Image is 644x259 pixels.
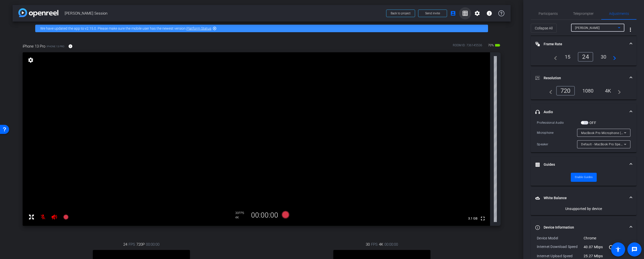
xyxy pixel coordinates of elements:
span: [PERSON_NAME] Session [65,8,383,18]
div: 720 [556,86,575,96]
div: Internet Download Speed [537,244,584,250]
span: 70% [487,41,495,49]
div: Professional Audio [537,120,581,125]
span: iPhone 13 Pro [47,45,64,48]
mat-icon: info [486,10,492,16]
mat-expansion-panel-header: Device Information [531,220,636,236]
mat-icon: refresh [608,244,614,250]
div: 30 [235,211,248,215]
div: 40.07 Mbps [584,244,630,250]
mat-icon: info [68,44,73,49]
mat-panel-title: Resolution [535,75,626,81]
div: 00:00:00 [248,211,281,220]
span: Enable Guides [575,174,593,181]
mat-panel-title: Audio [535,109,626,115]
div: Microphone [537,130,577,135]
div: White Balance [531,206,636,215]
span: Send invite [425,11,440,15]
span: FPS [129,242,135,247]
div: Speaker [537,142,577,147]
a: Platform Status [186,26,211,30]
mat-panel-title: Frame Rate [535,41,626,47]
div: 1080 [579,87,597,95]
mat-expansion-panel-header: Audio [531,104,636,120]
div: ROOM ID: 736145536 [453,43,482,50]
span: 24 [123,242,127,247]
div: Internet Upload Speed [537,253,584,258]
div: 24 [578,52,593,62]
span: MacBook Pro Microphone (Built-in) [581,131,632,135]
div: 15 [561,53,574,61]
span: 00:00:00 [146,242,159,247]
mat-icon: settings [27,57,34,63]
span: iPhone 13 Pro [23,44,45,49]
mat-icon: grid_on [462,10,468,16]
img: app-logo [18,8,58,17]
span: Adjustments [609,12,629,15]
div: Unsupported by device [537,206,630,211]
button: Back to project [386,10,415,17]
div: We have updated the app to v2.15.0. Please make sure the mobile user has the newest version. [35,25,488,32]
span: Default - MacBook Pro Speakers (Built-in) [581,142,642,146]
mat-expansion-panel-header: Frame Rate [531,36,636,52]
mat-icon: message [631,246,637,252]
mat-panel-title: Device Information [535,225,626,230]
div: Device Model [537,236,584,241]
div: 4K [235,215,248,220]
mat-expansion-panel-header: Resolution [531,70,636,86]
mat-panel-title: Guides [535,162,626,167]
mat-icon: settings [474,10,480,16]
div: Frame Rate [531,52,636,66]
mat-expansion-panel-header: Guides [531,157,636,173]
mat-icon: navigate_next [610,54,616,60]
span: 4K [379,242,383,247]
span: Back to project [391,12,411,15]
mat-icon: more_vert [627,27,633,33]
span: 720P [136,242,145,247]
mat-icon: accessibility [615,246,621,252]
span: [PERSON_NAME] [575,26,600,30]
span: Teleprompter [573,12,594,15]
mat-panel-title: White Balance [535,195,626,201]
div: 25.27 Mbps [584,253,630,258]
button: Collapse All [531,24,557,33]
span: FPS [239,211,244,215]
span: FPS [371,242,378,247]
div: Chrome [584,236,630,241]
div: Guides [531,173,636,186]
mat-icon: navigate_next [615,88,621,94]
button: More Options for Adjustments Panel [624,24,636,36]
div: Resolution [531,86,636,100]
div: 4K [601,87,615,95]
span: Collapse All [535,23,553,33]
button: Enable Guides [571,173,597,182]
span: 00:00:00 [384,242,398,247]
span: Participants [539,12,558,15]
span: 3.1 GB [466,215,479,222]
label: OFF [588,120,596,125]
div: Audio [531,120,636,152]
mat-icon: fullscreen [480,215,486,222]
mat-icon: navigate_before [551,54,557,60]
mat-icon: battery_std [495,42,501,48]
mat-expansion-panel-header: White Balance [531,190,636,206]
mat-icon: account_box [450,10,456,16]
mat-icon: navigate_before [546,88,552,94]
span: 30 [366,242,370,247]
button: Send invite [418,10,447,17]
mat-icon: highlight_off [213,26,217,30]
div: 30 [597,53,610,61]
